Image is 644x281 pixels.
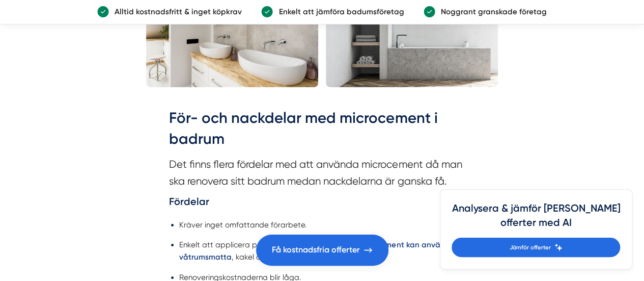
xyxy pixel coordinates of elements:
[509,243,550,252] span: Jämför offerter
[169,156,474,195] section: Det finns flera fördelar med att använda microcement då man ska renovera sitt badrum medan nackde...
[435,6,547,18] p: Noggrant granskade företag
[169,108,474,156] h2: För- och nackdelar med microcement i badrum
[273,6,404,18] p: Enkelt att jämföra badumsföretag
[179,219,474,231] li: Kräver inget omfattande förarbete.
[452,201,620,238] h4: Analysera & jämför [PERSON_NAME] offerter med AI
[256,235,388,266] a: Få kostnadsfria offerter
[179,239,474,263] li: Enkelt att applicera på alla typer av underlag då , kakel och klinker.
[272,243,360,257] span: Få kostnadsfria offerter
[169,195,474,212] h4: Fördelar
[109,6,242,18] p: Alltid kostnadsfritt & inget köpkrav
[452,238,620,257] a: Jämför offerter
